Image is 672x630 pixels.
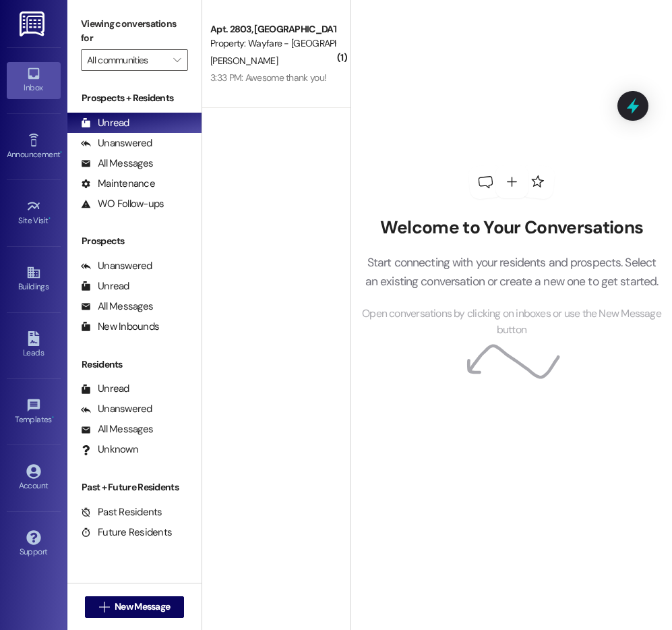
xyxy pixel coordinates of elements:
[81,320,159,334] div: New Inbounds
[7,526,61,563] a: Support
[81,177,155,191] div: Maintenance
[81,382,129,396] div: Unread
[67,234,202,248] div: Prospects
[20,11,47,36] img: ResiDesk Logo
[87,49,166,71] input: All communities
[81,136,152,150] div: Unanswered
[81,422,153,436] div: All Messages
[85,596,185,618] button: New Message
[49,214,51,223] span: •
[115,600,170,614] span: New Message
[210,55,278,67] span: [PERSON_NAME]
[361,253,663,291] p: Start connecting with your residents and prospects. Select an existing conversation or create a n...
[81,442,138,457] div: Unknown
[361,306,663,339] span: Open conversations by clicking on inboxes or use the New Message button
[81,525,172,540] div: Future Residents
[81,259,152,273] div: Unanswered
[210,22,335,36] div: Apt. 2803, [GEOGRAPHIC_DATA]
[52,413,54,422] span: •
[7,62,61,98] a: Inbox
[210,71,326,84] div: 3:33 PM: Awesome thank you!
[7,195,61,231] a: Site Visit •
[67,480,202,494] div: Past + Future Residents
[173,55,181,65] i: 
[67,91,202,105] div: Prospects + Residents
[210,36,335,51] div: Property: Wayfare - [GEOGRAPHIC_DATA]
[67,357,202,372] div: Residents
[7,327,61,364] a: Leads
[361,217,663,239] h2: Welcome to Your Conversations
[81,299,153,314] div: All Messages
[81,402,152,416] div: Unanswered
[81,505,162,519] div: Past Residents
[7,261,61,297] a: Buildings
[81,279,129,293] div: Unread
[99,602,109,612] i: 
[81,156,153,171] div: All Messages
[7,394,61,430] a: Templates •
[60,148,62,157] span: •
[7,460,61,496] a: Account
[81,13,188,49] label: Viewing conversations for
[81,116,129,130] div: Unread
[81,197,164,211] div: WO Follow-ups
